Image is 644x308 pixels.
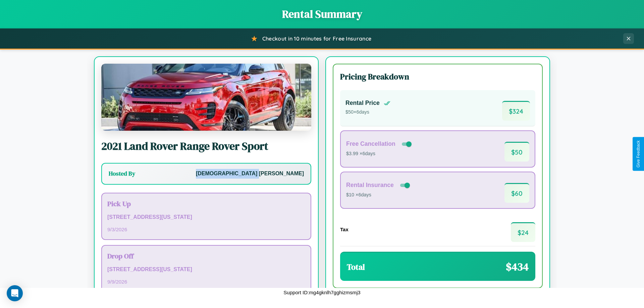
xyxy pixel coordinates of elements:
[340,71,535,82] h3: Pricing Breakdown
[345,108,390,117] p: $ 50 × 6 days
[347,261,365,272] h3: Total
[7,285,23,301] div: Open Intercom Messenger
[504,142,529,162] span: $ 50
[504,183,529,203] span: $ 60
[345,100,380,107] h4: Rental Price
[346,182,394,189] h4: Rental Insurance
[636,140,641,168] div: Give Feedback
[502,101,530,121] span: $ 324
[101,139,311,153] h2: 2021 Land Rover Range Rover Sport
[107,265,305,274] p: [STREET_ADDRESS][US_STATE]
[511,222,535,242] span: $ 24
[340,227,348,232] h4: Tax
[109,170,135,178] h3: Hosted By
[107,225,305,234] p: 9 / 3 / 2026
[107,251,305,261] h3: Drop Off
[107,212,305,222] p: [STREET_ADDRESS][US_STATE]
[346,140,395,147] h4: Free Cancellation
[7,7,637,21] h1: Rental Summary
[107,277,305,286] p: 9 / 9 / 2026
[346,191,411,199] p: $10 × 6 days
[506,259,529,274] span: $ 434
[283,288,360,297] p: Support ID: mg4gknlh7gghizmsmj3
[262,35,371,42] span: Checkout in 10 minutes for Free Insurance
[196,169,304,179] p: [DEMOGRAPHIC_DATA] [PERSON_NAME]
[101,64,311,131] img: Land Rover Range Rover Sport
[107,199,305,208] h3: Pick Up
[346,149,413,158] p: $3.99 × 6 days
